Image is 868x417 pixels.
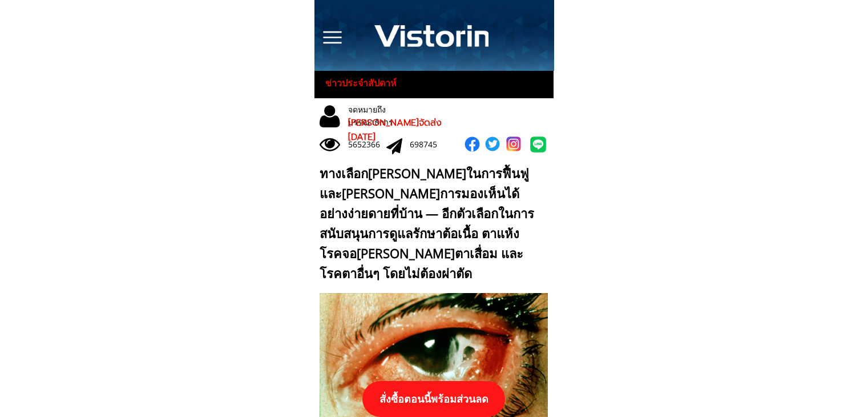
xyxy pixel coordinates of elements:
div: 5652366 [348,138,386,151]
span: [PERSON_NAME]จัดส่ง [DATE] [348,116,442,145]
div: 698745 [410,138,448,151]
div: ทางเลือก[PERSON_NAME]ในการฟื้นฟูและ[PERSON_NAME]การมองเห็นได้อย่างง่ายดายที่บ้าน — อีกตัวเลือกในก... [320,163,543,284]
div: จดหมายถึงบรรณาธิการ [348,103,430,129]
h3: ข่าวประจำสัปดาห์ [325,76,407,91]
